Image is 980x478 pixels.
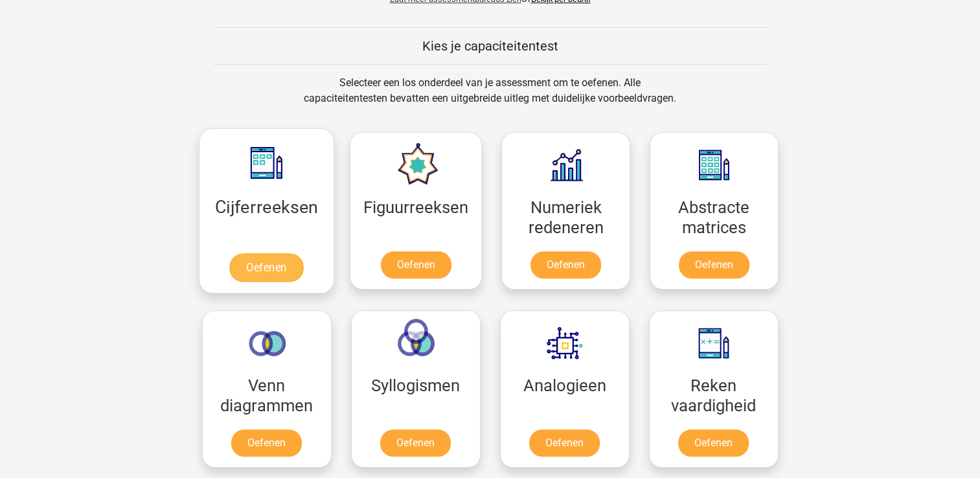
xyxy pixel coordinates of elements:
a: Oefenen [678,429,749,457]
div: Selecteer een los onderdeel van je assessment om te oefenen. Alle capaciteitentesten bevatten een... [291,75,689,122]
a: Oefenen [679,251,749,279]
h5: Kies je capaciteitentest [214,38,767,54]
a: Oefenen [529,429,600,457]
a: Oefenen [229,253,303,282]
a: Oefenen [380,429,451,457]
a: Oefenen [381,251,451,279]
a: Oefenen [530,251,601,279]
a: Oefenen [231,429,302,457]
